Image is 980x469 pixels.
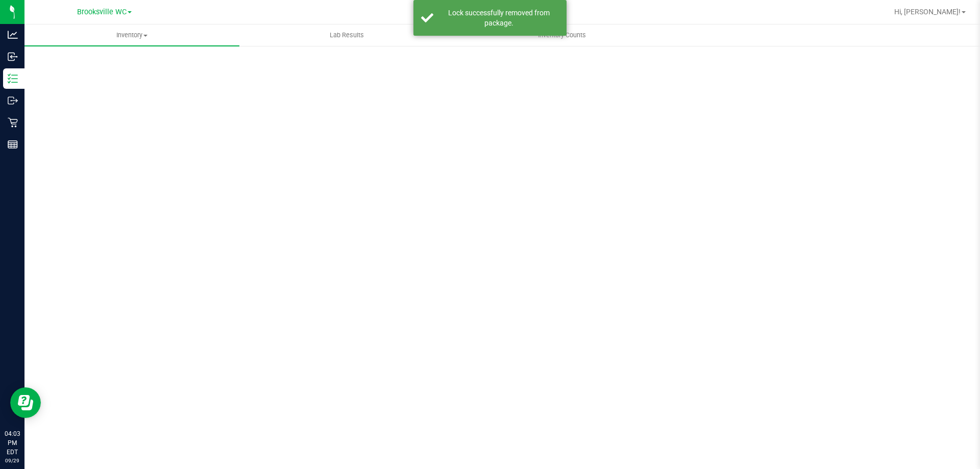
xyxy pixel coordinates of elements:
[8,95,18,106] inline-svg: Outbound
[10,387,41,418] iframe: Resource center
[5,429,20,457] p: 04:03 PM EDT
[24,31,239,40] span: Inventory
[5,457,20,464] p: 09/29
[8,139,18,150] inline-svg: Reports
[316,31,378,40] span: Lab Results
[77,8,127,16] span: Brooksville WC
[8,117,18,128] inline-svg: Retail
[894,8,961,16] span: Hi, [PERSON_NAME]!
[8,30,18,40] inline-svg: Analytics
[8,73,18,84] inline-svg: Inventory
[439,8,559,28] div: Lock successfully removed from package.
[24,24,239,46] a: Inventory
[8,52,18,62] inline-svg: Inbound
[239,24,454,46] a: Lab Results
